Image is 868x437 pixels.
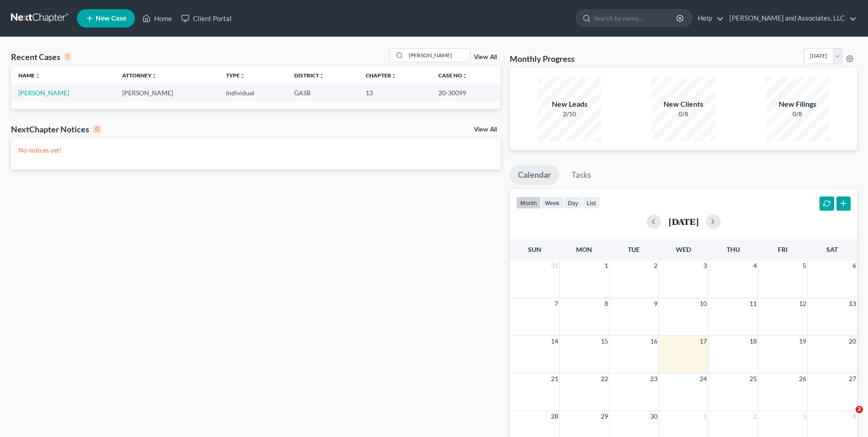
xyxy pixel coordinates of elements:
td: GASB [287,84,358,101]
i: unfold_more [240,73,245,79]
td: 20-30099 [431,84,501,101]
a: Chapterunfold_more [366,72,397,79]
p: No notices yet! [18,146,493,155]
input: Search by name... [594,10,678,27]
a: Tasks [563,165,599,185]
div: New Clients [652,99,716,109]
i: unfold_more [391,73,397,79]
a: Calendar [510,165,559,185]
span: 2 [653,260,658,271]
span: 20 [848,336,857,347]
span: 27 [848,373,857,384]
div: 0 [93,125,101,133]
span: Sun [528,246,541,253]
span: 2 [752,411,758,422]
div: New Filings [766,99,830,109]
span: 1 [702,411,708,422]
a: Client Portal [177,10,236,27]
a: View All [474,54,497,60]
a: View All [474,126,497,133]
div: 2/10 [538,109,602,119]
h2: [DATE] [669,217,699,226]
h3: Monthly Progress [510,53,575,64]
span: 7 [554,298,559,309]
span: Sat [826,246,838,253]
i: unfold_more [151,73,157,79]
a: [PERSON_NAME] and Associates, LLC [725,10,857,27]
span: 21 [550,373,559,384]
span: 16 [649,336,658,347]
span: 23 [649,373,658,384]
span: 10 [699,298,708,309]
span: 18 [749,336,758,347]
span: 12 [798,298,807,309]
a: Attorneyunfold_more [122,72,157,79]
button: day [564,197,582,209]
button: week [541,197,564,209]
div: NextChapter Notices [11,124,101,135]
span: 24 [699,373,708,384]
span: 4 [752,260,758,271]
span: Tue [628,246,640,253]
span: 15 [600,336,609,347]
span: 19 [798,336,807,347]
span: 14 [550,336,559,347]
span: 25 [749,373,758,384]
input: Search by name... [406,49,470,62]
div: Recent Cases [11,51,71,62]
span: 11 [749,298,758,309]
span: 6 [852,260,857,271]
div: 0/8 [766,109,830,119]
a: Nameunfold_more [18,72,40,79]
div: 1 [64,53,71,61]
span: 1 [604,260,609,271]
button: list [582,197,600,209]
a: Typeunfold_more [226,72,245,79]
span: 17 [699,336,708,347]
span: 31 [550,260,559,271]
span: Thu [727,246,740,253]
span: New Case [96,15,126,22]
i: unfold_more [462,73,468,79]
span: 2 [856,406,863,413]
span: 5 [802,260,807,271]
span: 22 [600,373,609,384]
div: 0/8 [652,109,716,119]
span: 8 [604,298,609,309]
div: New Leads [538,99,602,109]
iframe: Intercom live chat [837,406,859,428]
span: 28 [550,411,559,422]
span: Mon [576,246,592,253]
a: Case Nounfold_more [438,72,468,79]
span: 13 [848,298,857,309]
a: [PERSON_NAME] [18,89,69,97]
a: Districtunfold_more [294,72,324,79]
span: 3 [802,411,807,422]
td: [PERSON_NAME] [115,84,219,101]
td: 13 [358,84,431,101]
span: 29 [600,411,609,422]
i: unfold_more [319,73,324,79]
td: Individual [219,84,287,101]
span: Wed [676,246,691,253]
span: Fri [778,246,787,253]
span: 30 [649,411,658,422]
a: Help [693,10,724,27]
span: 9 [653,298,658,309]
span: 26 [798,373,807,384]
a: Home [138,10,177,27]
button: month [516,197,541,209]
span: 3 [702,260,708,271]
i: unfold_more [35,73,40,79]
